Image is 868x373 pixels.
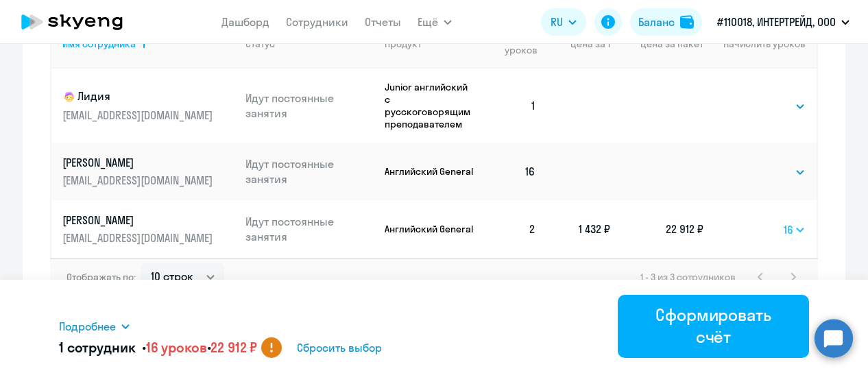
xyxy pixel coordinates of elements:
span: RU [551,14,563,30]
a: Дашборд [221,15,269,29]
span: Остаток уроков [488,32,537,56]
p: [EMAIL_ADDRESS][DOMAIN_NAME] [62,173,216,188]
a: childЛидия[EMAIL_ADDRESS][DOMAIN_NAME] [62,88,234,123]
p: #110018, ИНТЕРТРЕЙД, ООО [717,14,836,30]
div: Баланс [638,14,675,30]
div: Остаток уроков [488,32,547,56]
th: Цена за 1 [547,19,610,69]
th: Начислить уроков [703,19,817,69]
div: Продукт [385,38,422,50]
span: Сбросить выбор [297,339,382,356]
div: Статус [245,38,374,50]
div: Имя сотрудника [62,38,234,50]
button: RU [541,8,586,36]
span: 16 уроков [146,339,207,356]
p: Лидия [62,88,216,105]
th: Цена за пакет [610,19,703,69]
p: [PERSON_NAME] [62,155,216,170]
button: Ещё [418,8,452,36]
p: Junior английский с русскоговорящим преподавателем [385,81,477,130]
td: 2 [477,200,547,258]
span: 1 - 3 из 3 сотрудников [640,271,736,283]
td: 1 432 ₽ [547,200,610,258]
p: Идут постоянные занятия [245,214,374,244]
span: Подробнее [59,318,116,335]
img: child [62,90,76,104]
img: balance [680,15,694,29]
div: Сформировать счёт [637,304,790,348]
p: Английский General [385,165,477,178]
p: Английский General [385,223,477,235]
p: [EMAIL_ADDRESS][DOMAIN_NAME] [62,230,216,245]
p: [EMAIL_ADDRESS][DOMAIN_NAME] [62,108,216,123]
h5: 1 сотрудник • • [59,338,257,357]
button: #110018, ИНТЕРТРЕЙД, ООО [710,5,856,38]
p: [PERSON_NAME] [62,213,216,228]
div: Имя сотрудника [62,38,136,50]
td: 22 912 ₽ [610,200,703,258]
p: Идут постоянные занятия [245,91,374,121]
p: Идут постоянные занятия [245,156,374,186]
a: [PERSON_NAME][EMAIL_ADDRESS][DOMAIN_NAME] [62,155,234,188]
a: Сотрудники [286,15,348,29]
button: Балансbalance [630,8,702,36]
div: Статус [245,38,275,50]
div: Продукт [385,38,477,50]
span: 22 912 ₽ [210,339,257,356]
span: Ещё [418,14,438,30]
td: 1 [477,69,547,143]
td: 16 [477,143,547,200]
button: Сформировать счёт [618,295,809,358]
a: [PERSON_NAME][EMAIL_ADDRESS][DOMAIN_NAME] [62,213,234,245]
span: Отображать по: [67,271,136,283]
a: Отчеты [365,15,401,29]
